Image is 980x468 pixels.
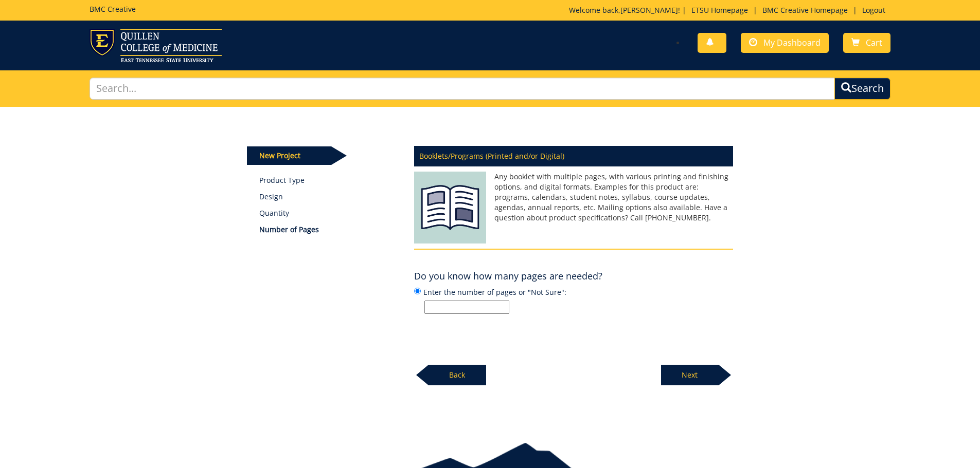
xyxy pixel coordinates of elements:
p: Welcome back, ! | | | [569,5,890,15]
p: Booklets/Programs (Printed and/or Digital) [414,146,733,166]
p: Next [661,365,719,385]
input: Search... [90,78,835,100]
p: New Project [247,146,331,165]
p: Quantity [259,208,399,218]
label: Enter the number of pages or "Not Sure": [414,286,733,314]
input: Enter the number of pages or "Not Sure": [414,288,421,294]
a: Logout [857,5,890,15]
img: ETSU logo [90,29,222,62]
span: Cart [866,37,882,48]
span: My Dashboard [763,37,821,48]
a: BMC Creative Homepage [757,5,853,15]
p: Design [259,192,399,202]
a: ETSU Homepage [686,5,753,15]
a: [PERSON_NAME] [620,5,678,15]
h4: Do you know how many pages are needed? [414,271,602,282]
a: My Dashboard [741,33,829,53]
a: Cart [843,33,890,53]
p: Back [429,365,486,385]
input: Enter the number of pages or "Not Sure": [424,301,509,314]
a: Product Type [259,175,399,185]
p: Any booklet with multiple pages, with various printing and finishing options, and digital formats... [414,172,733,223]
button: Search [834,78,890,100]
h5: BMC Creative [90,5,136,13]
p: Number of Pages [259,224,399,235]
